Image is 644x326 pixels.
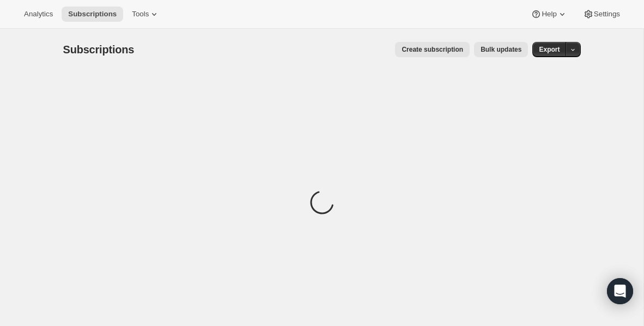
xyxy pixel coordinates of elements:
button: Settings [576,7,627,22]
button: Create subscription [395,42,470,57]
span: Subscriptions [63,44,135,56]
span: Create subscription [402,45,463,54]
button: Help [524,7,574,22]
button: Subscriptions [62,7,123,22]
span: Export [539,45,560,54]
span: Tools [132,10,149,19]
button: Export [532,42,566,57]
span: Subscriptions [68,10,117,19]
button: Bulk updates [474,42,528,57]
span: Help [542,10,556,19]
button: Tools [125,7,166,22]
span: Settings [594,10,620,19]
span: Bulk updates [481,45,521,54]
button: Analytics [17,7,59,22]
div: Open Intercom Messenger [607,278,633,304]
span: Analytics [24,10,53,19]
